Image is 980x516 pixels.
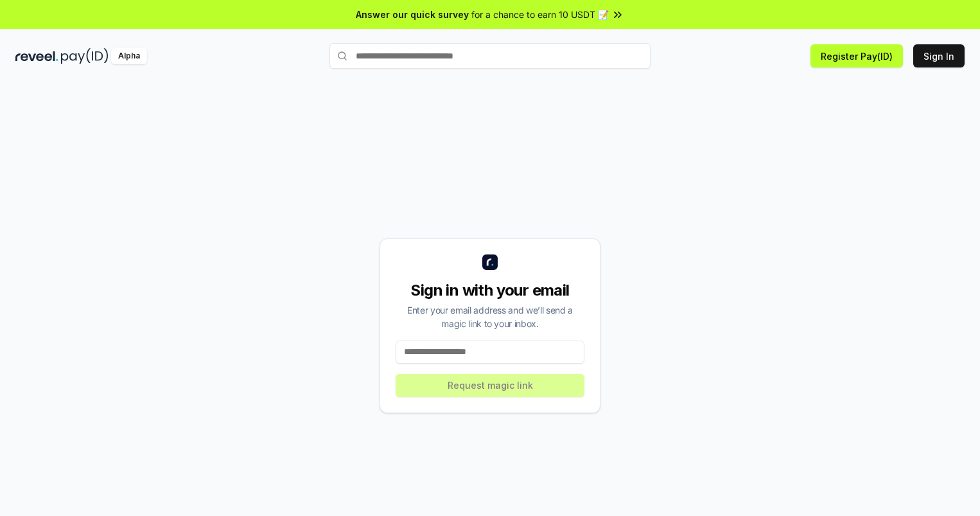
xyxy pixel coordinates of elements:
span: for a chance to earn 10 USDT 📝 [471,8,609,21]
div: Alpha [111,48,147,64]
button: Register Pay(ID) [810,44,903,67]
img: pay_id [61,48,109,64]
span: Answer our quick survey [356,8,469,21]
button: Sign In [913,44,965,67]
div: Enter your email address and we’ll send a magic link to your inbox. [396,303,584,330]
img: reveel_dark [15,48,58,64]
div: Sign in with your email [396,280,584,301]
img: logo_small [482,254,498,270]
